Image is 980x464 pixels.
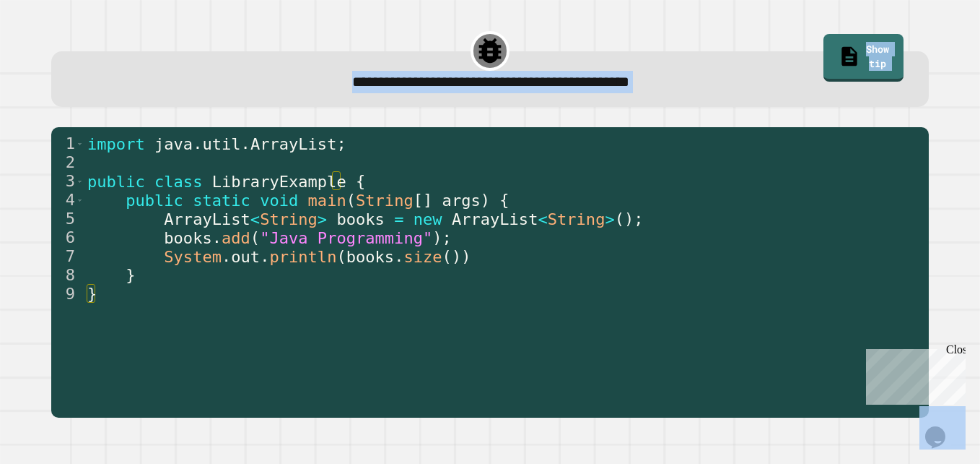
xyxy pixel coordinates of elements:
span: main [307,192,346,210]
span: ArrayList [250,135,337,153]
span: public [87,173,145,191]
div: Chat with us now!Close [6,6,100,92]
span: "Java Programming" [260,229,432,247]
span: = [394,210,403,228]
div: 7 [51,247,84,266]
span: Toggle code folding, rows 3 through 9 [76,172,84,191]
iframe: chat widget [860,343,966,405]
span: java [154,135,193,153]
span: println [269,248,336,266]
span: public [126,192,183,210]
span: class [154,173,202,191]
span: < [250,210,260,228]
span: > [318,210,327,228]
div: 5 [51,210,84,228]
span: void [260,192,298,210]
span: ArrayList [164,210,250,228]
span: > [605,210,614,228]
div: 8 [51,266,84,285]
span: args [442,192,480,210]
span: new [413,210,442,228]
span: books [336,210,384,228]
span: import [87,135,145,153]
span: util [202,135,240,153]
div: 9 [51,285,84,304]
span: books [164,229,211,247]
div: 6 [51,228,84,247]
span: String [356,192,414,210]
span: String [547,210,605,228]
a: Show tip [823,34,904,82]
span: books [346,248,393,266]
span: String [260,210,318,228]
div: 2 [51,153,84,172]
span: System [164,248,222,266]
span: LibraryExample [211,173,346,191]
span: add [222,229,250,247]
iframe: chat widget [919,406,966,450]
span: out [231,248,260,266]
span: Toggle code folding, rows 4 through 8 [76,191,84,210]
div: 4 [51,191,84,210]
div: 1 [51,134,84,153]
div: 3 [51,172,84,191]
span: < [538,210,547,228]
span: static [193,192,250,210]
span: ArrayList [452,210,538,228]
span: size [403,248,442,266]
span: Toggle code folding, row 1 [76,134,84,153]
